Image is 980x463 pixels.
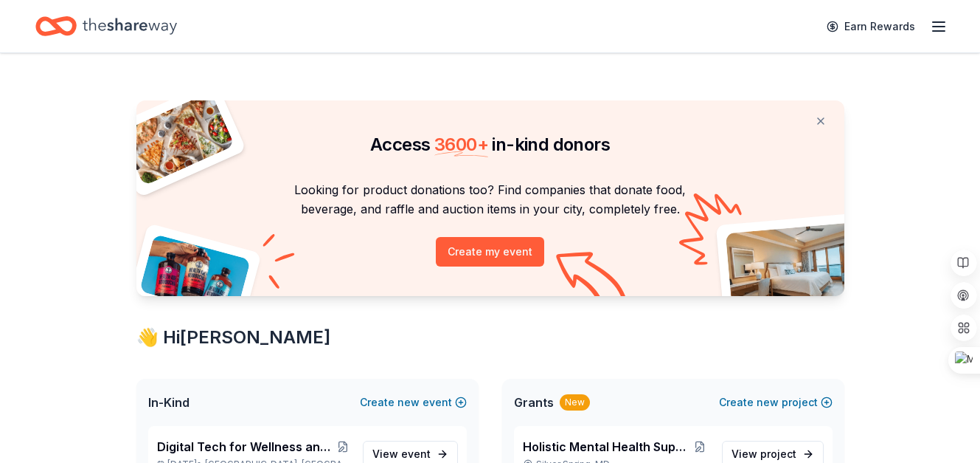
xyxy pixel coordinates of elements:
[370,134,610,155] span: Access in-kind donors
[35,9,177,44] a: Home
[719,394,833,411] button: Createnewproject
[360,394,467,411] button: Createnewevent
[434,134,488,155] span: 3600 +
[154,180,827,219] p: Looking for product donations too? Find companies that donate food, beverage, and raffle and auct...
[760,447,796,460] span: project
[372,445,431,463] span: View
[731,445,796,463] span: View
[397,394,420,411] span: new
[818,13,924,40] a: Earn Rewards
[157,438,336,456] span: Digital Tech for Wellness and Silent Auction Arts Fundraiser
[757,394,779,411] span: new
[136,326,844,349] div: 👋 Hi [PERSON_NAME]
[119,92,234,186] img: Pizza
[556,252,630,307] img: Curvy arrow
[148,394,190,411] span: In-Kind
[560,394,590,411] div: New
[436,237,544,267] button: Create my event
[514,394,554,411] span: Grants
[401,447,431,460] span: event
[523,438,690,456] span: Holistic Mental Health Supportive Housing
